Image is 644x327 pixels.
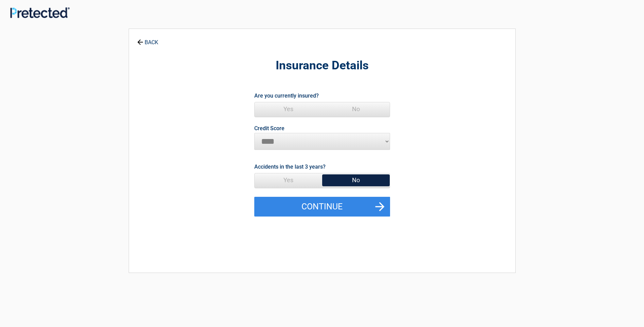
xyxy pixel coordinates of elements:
a: BACK [136,33,160,45]
button: Continue [254,197,390,217]
span: No [322,173,390,187]
label: Accidents in the last 3 years? [254,162,326,171]
span: No [322,102,390,116]
span: Yes [255,173,322,187]
span: Yes [255,102,322,116]
h2: Insurance Details [166,58,478,74]
label: Are you currently insured? [254,91,319,100]
label: Credit Score [254,126,284,131]
img: Main Logo [10,7,70,18]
